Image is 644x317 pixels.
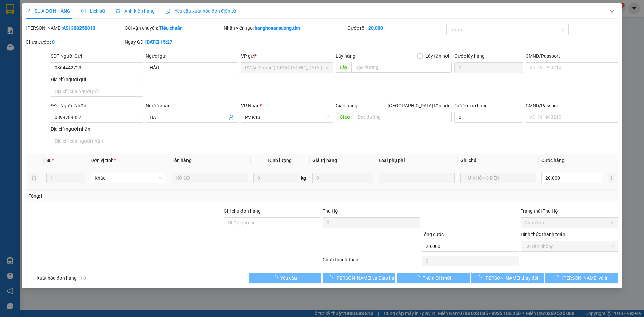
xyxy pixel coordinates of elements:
[224,217,321,228] input: Ghi chú đơn hàng
[280,274,297,282] span: Yêu cầu
[525,218,614,228] span: Chưa thu
[165,8,236,14] span: Yêu cầu xuất hóa đơn điện tử
[51,52,143,60] div: SĐT Người Gửi
[165,9,171,14] img: icon
[415,275,423,280] span: loading
[397,273,470,283] button: Thêm ĐH mới
[116,9,120,13] span: picture
[245,112,329,122] span: PV K13
[471,273,544,283] button: [PERSON_NAME] thay đổi
[81,9,86,13] span: clock-circle
[336,53,355,59] span: Lấy hàng
[354,112,452,122] input: Dọc đường
[347,24,445,32] div: Cước rồi :
[521,232,565,237] label: Hình thức thanh toán
[422,232,444,237] span: Tổng cước
[458,154,539,167] th: Ghi chú
[322,256,421,268] div: Chưa thanh toán
[51,136,143,146] input: Địa chỉ của người nhận
[249,273,321,283] button: Yêu cầu
[323,273,395,283] button: [PERSON_NAME] và Giao hàng
[454,112,523,123] input: Cước giao hàng
[125,38,222,46] div: Ngày GD:
[95,173,162,183] span: Khác
[526,102,618,109] div: CMND/Passport
[477,275,484,280] span: loading
[172,173,248,183] input: VD: Bàn, Ghế
[26,8,70,14] span: SỬA ĐƠN HÀNG
[34,274,79,282] span: Xuất hóa đơn hàng
[603,3,622,22] button: Close
[368,25,383,31] b: 20.000
[323,208,338,214] span: Thu Hộ
[172,158,192,163] span: Tên hàng
[484,274,538,282] span: [PERSON_NAME] thay đổi
[51,76,143,83] div: Địa chỉ người gửi
[224,24,346,32] div: Nhân viên tạo:
[312,158,337,163] span: Giá trị hàng
[51,102,143,109] div: SĐT Người Nhận
[51,86,143,97] input: Địa chỉ của người gửi
[91,158,116,163] span: Đơn vị tính
[335,274,400,282] span: [PERSON_NAME] và Giao hàng
[63,25,95,31] b: AS1308250013
[229,115,234,120] span: user-add
[300,173,307,183] span: kg
[423,274,451,282] span: Thêm ĐH mới
[26,38,123,46] div: Chưa cước :
[521,207,618,215] div: Trạng thái Thu Hộ
[554,275,562,280] span: loading
[454,62,523,73] input: Cước lấy hàng
[460,173,536,183] input: Ghi Chú
[423,52,452,60] span: Lấy tận nơi
[146,102,238,109] div: Người nhận
[336,62,351,73] span: Lấy
[545,273,618,283] button: [PERSON_NAME] và In
[52,39,55,45] b: 0
[268,158,292,163] span: Định lượng
[609,10,615,15] span: close
[454,53,485,59] label: Cước lấy hàng
[81,8,105,14] span: Lịch sử
[146,52,238,60] div: Người gửi
[46,158,52,163] span: SL
[541,158,565,163] span: Cước hàng
[454,103,488,108] label: Cước giao hàng
[336,112,354,122] span: Giao
[385,102,452,109] span: [GEOGRAPHIC_DATA] tận nơi
[312,173,373,183] input: 0
[245,63,329,73] span: PV An Sương (Hàng Hóa)
[26,9,31,13] span: edit
[29,173,39,183] button: delete
[351,62,452,73] input: Dọc đường
[241,52,333,60] div: VP gửi
[241,103,260,108] span: VP Nhận
[376,154,457,167] th: Loại phụ phí
[26,24,123,32] div: [PERSON_NAME]:
[159,25,183,31] b: Tiêu chuẩn
[526,52,618,60] div: CMND/Passport
[328,275,335,280] span: loading
[336,103,357,108] span: Giao hàng
[116,8,155,14] span: Ảnh kiện hàng
[29,192,249,200] div: Tổng: 1
[255,25,300,31] b: hanghoaansuong.tkn
[51,125,143,133] div: Địa chỉ người nhận
[608,173,615,183] button: plus
[125,24,222,32] div: Gói vận chuyển:
[273,275,280,280] span: loading
[562,274,609,282] span: [PERSON_NAME] và In
[81,276,86,280] span: info-circle
[145,39,172,45] b: [DATE] 15:27
[224,208,261,214] label: Ghi chú đơn hàng
[525,241,614,251] span: Tại văn phòng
